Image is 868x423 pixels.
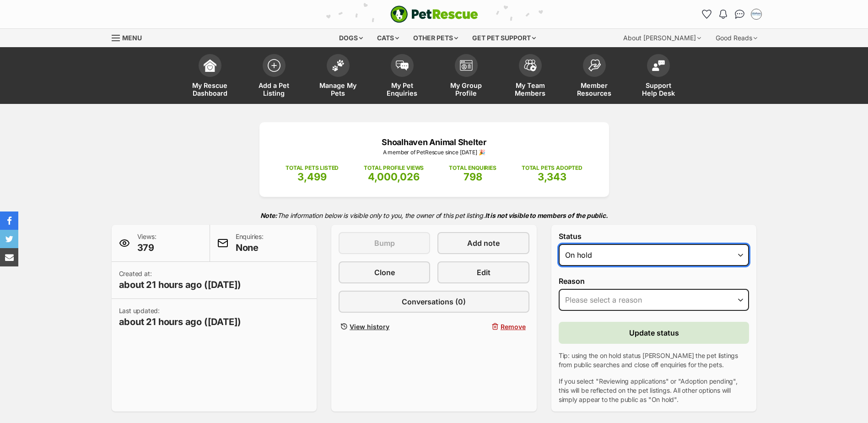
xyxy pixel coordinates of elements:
a: Clone [339,261,430,283]
p: TOTAL PETS ADOPTED [522,164,582,172]
a: My Team Members [498,49,562,104]
span: Add a Pet Listing [253,81,295,97]
div: Dogs [333,29,369,47]
a: Conversations (0) [339,291,529,313]
span: Member Resources [574,81,615,97]
span: Clone [374,267,395,278]
span: My Pet Enquiries [382,81,423,97]
img: notifications-46538b983faf8c2785f20acdc204bb7945ddae34d4c08c2a6579f10ce5e182be.svg [719,10,727,19]
a: Edit [437,261,529,283]
span: about 21 hours ago ([DATE]) [119,315,242,328]
p: Created at: [119,269,242,291]
span: Remove [501,322,526,331]
label: Reason [559,277,749,285]
span: 798 [464,171,482,183]
span: Edit [477,267,491,278]
button: My account [749,7,764,22]
button: Remove [437,320,529,333]
button: Bump [339,232,430,254]
span: Add note [467,238,500,249]
img: member-resources-icon-8e73f808a243e03378d46382f2149f9095a855e16c252ad45f914b54edf8863c.svg [588,59,601,71]
a: My Rescue Dashboard [178,49,242,104]
div: About [PERSON_NAME] [617,29,707,47]
button: Notifications [716,7,731,22]
a: Add note [437,232,529,254]
p: TOTAL PETS LISTED [286,164,339,172]
span: My Group Profile [446,81,487,97]
img: chat-41dd97257d64d25036548639549fe6c8038ab92f7586957e7f3b1b290dea8141.svg [735,10,744,19]
p: If you select "Reviewing applications" or "Adoption pending", this will be reflected on the pet l... [559,377,749,404]
span: 3,499 [297,171,327,183]
img: logo-e224e6f780fb5917bec1dbf3a21bbac754714ae5b6737aabdf751b685950b380.svg [390,5,478,23]
a: Conversations [733,7,747,22]
span: View history [350,322,389,331]
span: 379 [137,241,156,254]
p: TOTAL PROFILE VIEWS [364,164,424,172]
span: about 21 hours ago ([DATE]) [119,278,242,291]
a: My Group Profile [434,49,498,104]
button: Update status [559,322,749,344]
a: Support Help Desk [626,49,690,104]
span: Update status [629,327,679,338]
span: Bump [374,238,395,249]
p: TOTAL ENQUIRIES [449,164,496,172]
p: Enquiries: [236,232,264,254]
img: pet-enquiries-icon-7e3ad2cf08bfb03b45e93fb7055b45f3efa6380592205ae92323e6603595dc1f.svg [396,60,409,70]
a: My Pet Enquiries [370,49,434,104]
div: Good Reads [709,29,764,47]
span: My Team Members [510,81,551,97]
img: team-members-icon-5396bd8760b3fe7c0b43da4ab00e1e3bb1a5d9ba89233759b79545d2d3fc5d0d.svg [524,60,537,71]
span: 3,343 [538,171,566,183]
a: Menu [112,29,148,45]
p: Views: [137,232,156,254]
a: Add a Pet Listing [242,49,306,104]
div: Get pet support [466,29,542,47]
div: Cats [371,29,405,47]
p: A member of PetRescue since [DATE] 🎉 [273,148,595,157]
a: View history [339,320,430,333]
img: Jodie Parnell profile pic [752,10,761,19]
img: group-profile-icon-3fa3cf56718a62981997c0bc7e787c4b2cf8bcc04b72c1350f741eb67cf2f40e.svg [460,60,473,71]
label: Status [559,232,749,240]
span: My Rescue Dashboard [189,81,231,97]
img: dashboard-icon-eb2f2d2d3e046f16d808141f083e7271f6b2e854fb5c12c21221c1fb7104beca.svg [204,59,216,72]
img: help-desk-icon-fdf02630f3aa405de69fd3d07c3f3aa587a6932b1a1747fa1d2bba05be0121f9.svg [652,60,665,71]
a: Favourites [700,7,714,22]
p: Shoalhaven Animal Shelter [273,136,595,148]
strong: It is not visible to members of the public. [485,211,608,219]
ul: Account quick links [700,7,764,22]
p: The information below is visible only to you, the owner of this pet listing. [112,206,757,225]
div: Other pets [407,29,464,47]
a: PetRescue [390,5,478,23]
span: 4,000,026 [368,171,420,183]
a: Member Resources [562,49,626,104]
span: Support Help Desk [638,81,679,97]
strong: Note: [260,211,277,219]
a: Manage My Pets [306,49,370,104]
span: Menu [122,34,142,42]
p: Tip: using the on hold status [PERSON_NAME] the pet listings from public searches and close off e... [559,351,749,369]
img: manage-my-pets-icon-02211641906a0b7f246fdf0571729dbe1e7629f14944591b6c1af311fb30b64b.svg [332,60,345,71]
img: add-pet-listing-icon-0afa8454b4691262ce3f59096e99ab1cd57d4a30225e0717b998d2c9b9846f56.svg [268,59,280,72]
span: Manage My Pets [318,81,359,97]
span: None [236,241,264,254]
span: Conversations (0) [402,296,466,307]
p: Last updated: [119,306,242,328]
